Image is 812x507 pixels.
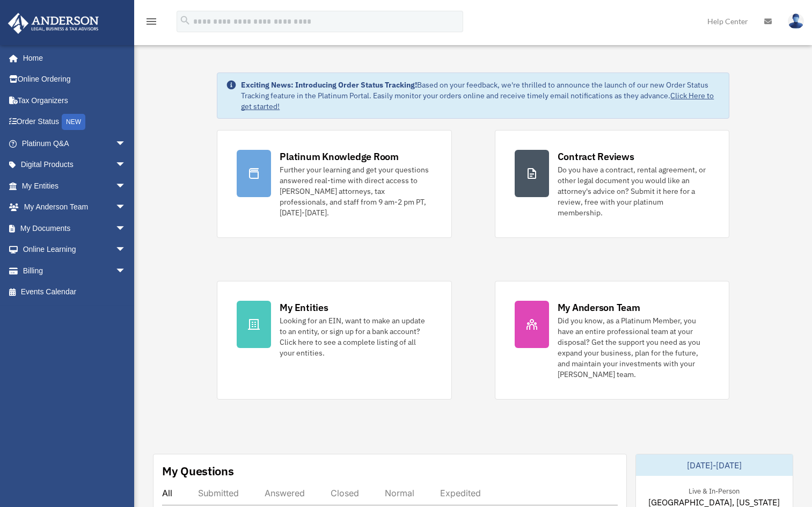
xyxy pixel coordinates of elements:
a: My Documentsarrow_drop_down [8,218,142,239]
span: arrow_drop_down [115,175,137,197]
span: arrow_drop_down [115,239,137,261]
a: Tax Organizers [8,90,142,111]
div: Did you know, as a Platinum Member, you have an entire professional team at your disposal? Get th... [558,315,709,380]
div: Answered [265,488,305,498]
div: Based on your feedback, we're thrilled to announce the launch of our new Order Status Tracking fe... [241,79,720,112]
span: arrow_drop_down [115,197,137,219]
div: Submitted [198,488,239,498]
strong: Exciting News: Introducing Order Status Tracking! [241,80,417,90]
a: Order StatusNEW [8,111,142,133]
div: My Entities [280,301,328,314]
img: Anderson Advisors Platinum Portal [5,13,102,34]
div: [DATE]-[DATE] [636,454,793,476]
div: Platinum Knowledge Room [280,150,399,163]
a: Online Learningarrow_drop_down [8,239,142,260]
a: Home [8,47,137,69]
a: My Entitiesarrow_drop_down [8,175,142,197]
span: arrow_drop_down [115,260,137,282]
i: menu [145,15,158,28]
span: arrow_drop_down [115,154,137,176]
div: My Questions [162,463,234,479]
a: menu [145,19,158,28]
a: Online Ordering [8,69,142,90]
a: My Anderson Team Did you know, as a Platinum Member, you have an entire professional team at your... [495,281,729,400]
div: Normal [385,488,414,498]
a: Events Calendar [8,281,142,303]
div: My Anderson Team [558,301,640,314]
div: Contract Reviews [558,150,634,163]
span: arrow_drop_down [115,218,137,240]
a: Platinum Knowledge Room Further your learning and get your questions answered real-time with dire... [217,130,451,238]
div: Looking for an EIN, want to make an update to an entity, or sign up for a bank account? Click her... [280,315,431,358]
a: Contract Reviews Do you have a contract, rental agreement, or other legal document you would like... [495,130,729,238]
div: Closed [331,488,359,498]
a: My Entities Looking for an EIN, want to make an update to an entity, or sign up for a bank accoun... [217,281,451,400]
span: arrow_drop_down [115,133,137,155]
a: Billingarrow_drop_down [8,260,142,281]
div: Expedited [440,488,481,498]
div: Do you have a contract, rental agreement, or other legal document you would like an attorney's ad... [558,164,709,218]
a: Platinum Q&Aarrow_drop_down [8,133,142,154]
div: Live & In-Person [680,484,748,496]
a: My Anderson Teamarrow_drop_down [8,197,142,218]
div: All [162,488,172,498]
div: Further your learning and get your questions answered real-time with direct access to [PERSON_NAM... [280,164,431,218]
img: User Pic [788,13,804,29]
a: Click Here to get started! [241,91,714,111]
i: search [179,15,191,26]
div: NEW [62,114,85,130]
a: Digital Productsarrow_drop_down [8,154,142,176]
